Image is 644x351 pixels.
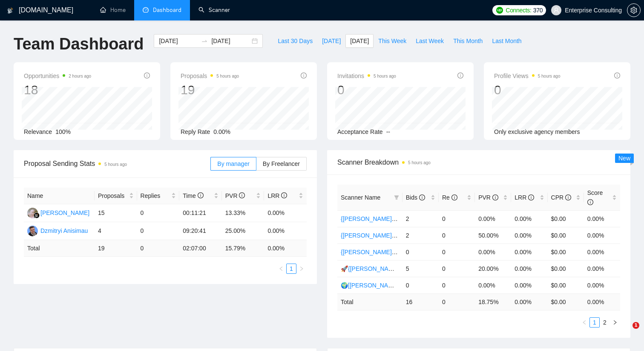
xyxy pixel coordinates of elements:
span: This Month [453,36,483,46]
th: Proposals [95,188,137,204]
span: Time [183,192,203,199]
span: Only exclusive agency members [494,128,580,135]
span: Re [442,194,457,201]
a: 🚀{[PERSON_NAME]} Python | Django | AI / [341,265,458,272]
span: Reply Rate [181,128,210,135]
span: setting [627,7,640,14]
td: 0 [439,210,475,227]
img: gigradar-bm.png [34,212,40,218]
td: 0 [402,277,439,293]
span: info-circle [614,73,620,78]
span: info-circle [281,192,287,198]
td: $0.00 [548,277,584,293]
td: 18.75 % [475,293,511,310]
div: Dzmitryi Anisimau [40,226,88,235]
a: 1 [287,264,296,273]
li: 1 [589,317,600,328]
a: setting [627,7,641,14]
span: [DATE] [322,36,341,46]
button: Last Week [411,34,448,48]
span: filter [394,195,399,200]
span: CPR [551,194,571,201]
span: Proposal Sending Stats [24,158,210,169]
td: 25.00% [222,222,264,240]
td: 0.00% [475,210,511,227]
td: 0 [137,222,180,240]
span: LRR [267,192,287,199]
time: 5 hours ago [374,74,396,78]
td: 19 [95,240,137,257]
span: 1 [632,322,639,329]
td: 13.33% [222,204,264,222]
td: 09:20:41 [179,222,222,240]
span: Acceptance Rate [337,128,383,135]
td: Total [337,293,402,310]
span: 370 [533,6,543,15]
button: Last Month [487,34,526,48]
button: left [579,317,589,328]
button: [DATE] [317,34,345,48]
button: setting [627,3,641,17]
td: 0 [439,227,475,244]
span: dashboard [143,7,149,13]
span: left [582,320,587,325]
td: 0.00% [511,227,547,244]
img: logo [7,4,13,17]
time: 5 hours ago [538,74,561,78]
td: 0.00% [584,260,620,277]
span: [DATE] [350,36,369,46]
td: 0.00% [475,277,511,293]
td: 0.00 % [584,293,620,310]
a: homeHome [100,6,126,14]
span: Last 30 Days [278,36,313,46]
span: By manager [217,160,249,167]
a: {[PERSON_NAME]} Full-stack devs WW - pain point [341,249,479,255]
span: info-circle [419,194,425,200]
input: End date [211,36,250,46]
td: 16 [402,293,439,310]
td: 0 [137,204,180,222]
td: 0 [439,293,475,310]
td: 0 [439,277,475,293]
td: 0 [439,244,475,260]
time: 5 hours ago [408,160,431,165]
span: filter [392,191,401,204]
span: Proposals [98,191,127,200]
td: 0.00% [584,244,620,260]
span: info-circle [301,73,307,78]
button: left [276,264,286,274]
td: 0 [439,260,475,277]
span: New [618,155,630,162]
img: upwork-logo.png [496,7,503,14]
span: info-circle [239,192,245,198]
button: right [296,264,307,274]
a: 2 [600,318,609,327]
iframe: Intercom live chat [615,322,635,342]
span: Last Month [492,36,521,46]
li: Previous Page [579,317,589,328]
h1: Team Dashboard [14,34,144,54]
span: info-circle [451,194,457,200]
li: Previous Page [276,264,286,274]
td: 0.00% [584,227,620,244]
span: right [299,266,304,271]
td: 0.00% [264,204,307,222]
span: This Week [378,36,406,46]
span: left [279,266,284,271]
span: Dashboard [153,6,181,14]
span: swap-right [201,38,208,44]
td: 4 [95,222,137,240]
span: info-circle [492,194,498,200]
span: info-circle [528,194,534,200]
td: 00:11:21 [179,204,222,222]
td: 0.00% [511,277,547,293]
a: DDzmitryi Anisimau [27,227,88,234]
span: PVR [478,194,498,201]
td: 2 [402,210,439,227]
span: info-circle [457,73,463,78]
time: 5 hours ago [104,162,127,167]
span: to [201,38,208,44]
div: 0 [494,82,561,98]
a: 1 [590,318,599,327]
td: 15 [95,204,137,222]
